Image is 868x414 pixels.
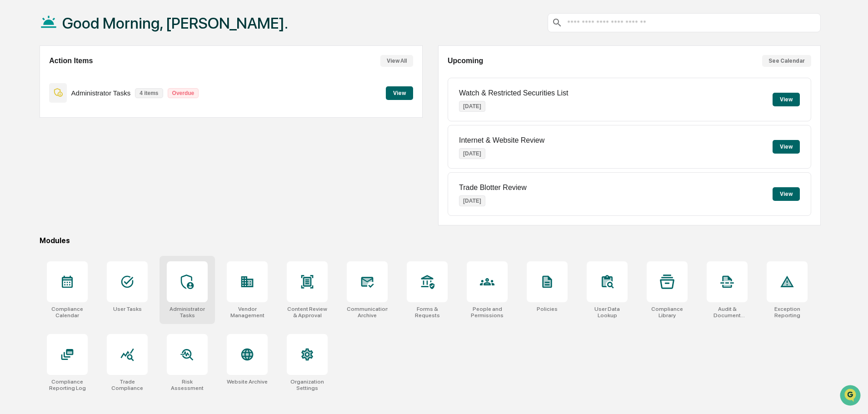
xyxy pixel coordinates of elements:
[459,136,544,145] p: Internet & Website Review
[773,187,800,201] button: View
[18,132,57,141] span: Data Lookup
[66,115,73,123] div: 🗄️
[113,306,142,312] div: User Tasks
[135,88,163,98] p: 4 items
[773,140,800,154] button: View
[459,148,485,159] p: [DATE]
[459,184,527,192] p: Trade Blotter Review
[167,306,208,319] div: Administrator Tasks
[107,379,148,391] div: Trade Compliance
[49,57,93,65] h2: Action Items
[587,306,628,319] div: User Data Lookup
[839,384,863,409] iframe: Open customer support
[24,41,150,51] input: Clear
[31,79,115,86] div: We're available if you need us!
[9,115,16,123] div: 🖐️
[767,306,808,319] div: Exception Reporting
[9,19,165,34] p: How can we help?
[707,306,748,319] div: Audit & Document Logs
[64,154,110,161] a: Powered byPylon
[9,70,25,86] img: 1746055101610-c473b297-6a78-478c-a979-82029cc54cd1
[168,88,199,98] p: Overdue
[167,379,208,391] div: Risk Assessment
[155,72,165,83] button: Start new chat
[347,306,388,319] div: Communications Archive
[459,195,485,206] p: [DATE]
[537,306,558,312] div: Policies
[71,89,131,97] p: Administrator Tasks
[5,111,62,127] a: 🖐️Preclearance
[75,115,113,124] span: Attestations
[647,306,688,319] div: Compliance Library
[386,86,413,100] button: View
[380,55,413,67] button: View All
[227,306,268,319] div: Vendor Management
[40,236,821,245] div: Modules
[287,306,328,319] div: Content Review & Approval
[47,306,88,319] div: Compliance Calendar
[18,115,59,124] span: Preclearance
[459,101,485,112] p: [DATE]
[5,128,61,145] a: 🔎Data Lookup
[62,111,116,127] a: 🗄️Attestations
[407,306,448,319] div: Forms & Requests
[9,133,16,140] div: 🔎
[90,154,110,161] span: Pylon
[762,55,811,67] button: See Calendar
[773,93,800,106] button: View
[47,379,88,391] div: Compliance Reporting Log
[448,57,483,65] h2: Upcoming
[62,14,288,32] h1: Good Morning, [PERSON_NAME].
[227,379,268,385] div: Website Archive
[386,88,413,97] a: View
[459,89,568,97] p: Watch & Restricted Securities List
[287,379,328,391] div: Organization Settings
[31,70,149,79] div: Start new chat
[467,306,508,319] div: People and Permissions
